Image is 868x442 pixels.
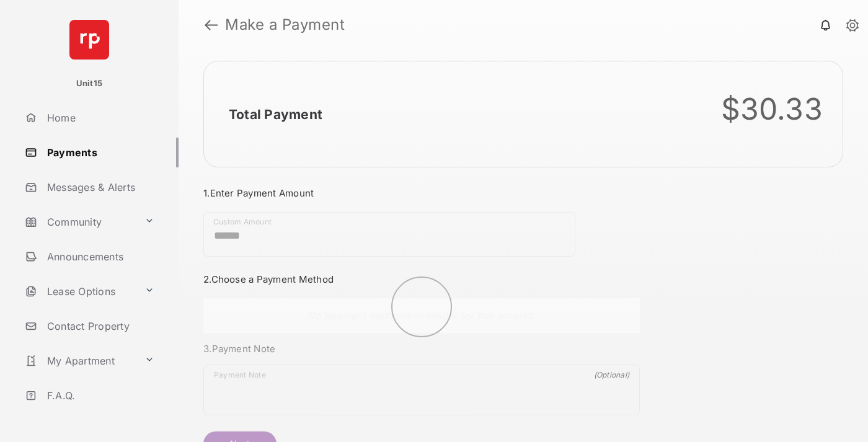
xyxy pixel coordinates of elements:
[229,107,322,122] h2: Total Payment
[20,381,179,410] a: F.A.Q.
[69,20,109,60] img: svg+xml;base64,PHN2ZyB4bWxucz0iaHR0cDovL3d3dy53My5vcmcvMjAwMC9zdmciIHdpZHRoPSI2NCIgaGVpZ2h0PSI2NC...
[20,207,139,237] a: Community
[203,187,640,199] h3: 1. Enter Payment Amount
[20,276,139,306] a: Lease Options
[20,346,139,376] a: My Apartment
[203,273,640,285] h3: 2. Choose a Payment Method
[225,17,345,32] strong: Make a Payment
[20,242,179,272] a: Announcements
[20,172,179,202] a: Messages & Alerts
[721,91,823,127] div: $30.33
[20,103,179,133] a: Home
[76,77,103,90] p: Unit15
[20,311,179,341] a: Contact Property
[20,138,179,167] a: Payments
[203,343,640,355] h3: 3. Payment Note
